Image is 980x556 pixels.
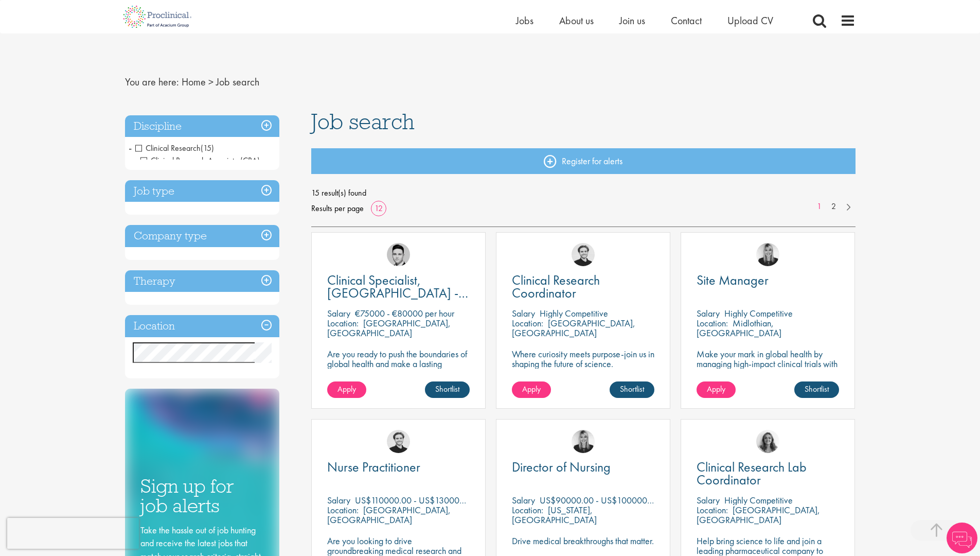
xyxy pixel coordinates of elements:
a: 1 [812,201,827,213]
a: Shortlist [794,381,839,398]
a: breadcrumb link [182,75,206,89]
span: Site Manager [697,271,769,289]
p: [GEOGRAPHIC_DATA], [GEOGRAPHIC_DATA] [327,317,451,339]
span: Clinical Research [135,143,201,153]
p: Highly Competitive [724,307,793,319]
a: Register for alerts [311,148,856,174]
a: Clinical Research Lab Coordinator [697,461,839,486]
span: Results per page [311,201,364,216]
a: Apply [327,381,366,398]
a: 2 [826,201,841,213]
span: Salary [512,494,535,506]
img: Janelle Jones [572,430,595,453]
a: Clinical Research Coordinator [512,274,654,300]
span: Director of Nursing [512,458,611,476]
img: Nico Kohlwes [387,430,410,453]
p: US$90000.00 - US$100000.00 per annum [540,494,699,506]
span: Apply [522,384,541,394]
a: Shortlist [610,381,654,398]
p: [GEOGRAPHIC_DATA], [GEOGRAPHIC_DATA] [697,504,820,526]
img: Janelle Jones [756,243,779,266]
p: €75000 - €80000 per hour [355,307,454,319]
span: > [208,75,213,89]
h3: Therapy [125,270,279,292]
a: About us [559,14,594,27]
span: Salary [327,494,350,506]
h3: Job type [125,180,279,202]
img: Chatbot [947,523,977,553]
h3: Company type [125,225,279,247]
span: Location: [512,504,543,516]
p: Make your mark in global health by managing high-impact clinical trials with a leading CRO. [697,349,839,378]
span: (15) [201,143,214,153]
h3: Sign up for job alerts [140,476,264,516]
span: Location: [512,317,543,329]
h3: Location [125,315,279,337]
p: Where curiosity meets purpose-join us in shaping the future of science. [512,349,654,369]
span: Clinical Research [135,143,214,153]
span: Clinical Research Associate (CRA) [140,155,260,178]
p: [GEOGRAPHIC_DATA], [GEOGRAPHIC_DATA] [512,317,635,339]
span: Salary [512,307,535,319]
a: 12 [371,203,386,214]
a: Jobs [516,14,533,27]
a: Join us [619,14,645,27]
p: Midlothian, [GEOGRAPHIC_DATA] [697,317,781,339]
img: Connor Lynes [387,243,410,266]
iframe: reCAPTCHA [7,518,139,549]
a: Clinical Specialist, [GEOGRAPHIC_DATA] - Cardiac [327,274,470,300]
a: Apply [697,381,736,398]
a: Site Manager [697,274,839,287]
a: Director of Nursing [512,461,654,474]
span: Job search [216,75,259,89]
p: Drive medical breakthroughs that matter. [512,536,654,546]
span: Location: [327,317,359,329]
a: Nurse Practitioner [327,461,470,474]
p: [US_STATE], [GEOGRAPHIC_DATA] [512,504,597,526]
a: Shortlist [425,381,470,398]
a: Upload CV [727,14,773,27]
span: - [129,140,132,155]
span: Salary [697,307,720,319]
span: Clinical Research Associate (CRA) [140,155,260,166]
a: Apply [512,381,551,398]
span: Salary [327,307,350,319]
span: Nurse Practitioner [327,458,420,476]
span: Apply [337,384,356,394]
span: 15 result(s) found [311,185,856,201]
span: Location: [697,504,728,516]
a: Contact [671,14,702,27]
p: US$110000.00 - US$130000.00 per annum [355,494,516,506]
span: Job search [311,108,415,135]
span: Location: [697,317,728,329]
p: Highly Competitive [540,307,608,319]
p: [GEOGRAPHIC_DATA], [GEOGRAPHIC_DATA] [327,504,451,526]
span: Location: [327,504,359,516]
img: Jackie Cerchio [756,430,779,453]
span: Salary [697,494,720,506]
p: Are you ready to push the boundaries of global health and make a lasting impact? This role at a h... [327,349,470,398]
span: Clinical Research Coordinator [512,271,600,302]
img: Nico Kohlwes [572,243,595,266]
span: Apply [707,384,725,394]
span: Clinical Specialist, [GEOGRAPHIC_DATA] - Cardiac [327,271,468,315]
span: You are here: [125,75,179,89]
h3: Discipline [125,115,279,137]
p: Highly Competitive [724,494,793,506]
span: Clinical Research Lab Coordinator [697,458,807,489]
